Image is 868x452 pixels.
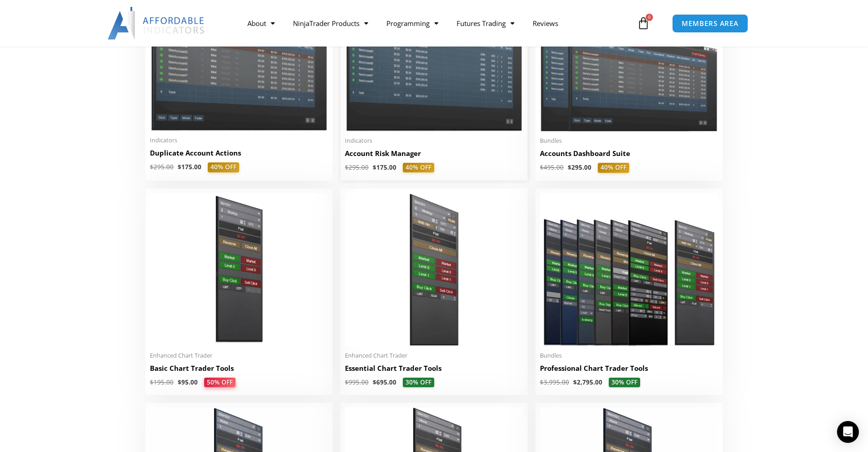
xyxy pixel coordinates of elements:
span: 30% OFF [609,378,640,388]
span: 40% OFF [598,163,629,173]
nav: Menu [238,13,635,34]
h2: Professional Chart Trader Tools [540,364,718,373]
span: $ [373,378,376,386]
span: $ [568,163,571,171]
h2: Accounts Dashboard Suite [540,149,718,158]
bdi: 295.00 [150,163,174,171]
bdi: 95.00 [178,378,198,386]
img: BasicTools [150,193,328,346]
span: $ [540,163,544,171]
span: MEMBERS AREA [682,20,739,27]
a: MEMBERS AREA [672,14,748,33]
bdi: 195.00 [150,378,174,386]
a: Futures Trading [447,13,524,34]
bdi: 295.00 [345,163,369,171]
span: 0 [646,14,653,21]
a: Programming [377,13,447,34]
bdi: 175.00 [373,163,396,171]
bdi: 995.00 [345,378,369,386]
a: 0 [623,10,663,36]
a: Basic Chart Trader Tools [150,364,328,378]
span: Indicators [345,137,523,145]
div: Open Intercom Messenger [837,421,859,443]
a: Professional Chart Trader Tools [540,364,718,378]
span: $ [178,378,181,386]
h2: Basic Chart Trader Tools [150,364,328,373]
a: Duplicate Account Actions [150,148,328,162]
a: Accounts Dashboard Suite [540,149,718,163]
span: $ [150,378,154,386]
span: $ [150,163,154,171]
span: Bundles [540,137,718,145]
bdi: 175.00 [178,163,201,171]
span: 40% OFF [403,163,434,173]
a: Essential Chart Trader Tools [345,364,523,378]
a: About [238,13,284,34]
span: Enhanced Chart Trader [345,352,523,359]
img: Essential Chart Trader Tools [345,193,523,346]
span: Bundles [540,352,718,359]
span: $ [573,378,577,386]
a: NinjaTrader Products [284,13,377,34]
span: $ [540,378,544,386]
img: ProfessionalToolsBundlePage [540,193,718,346]
span: Enhanced Chart Trader [150,352,328,359]
bdi: 295.00 [568,163,591,171]
img: LogoAI | Affordable Indicators – NinjaTrader [108,7,205,40]
span: $ [178,163,181,171]
h2: Account Risk Manager [345,149,523,158]
span: $ [345,378,349,386]
bdi: 2,795.00 [573,378,602,386]
h2: Essential Chart Trader Tools [345,364,523,373]
a: Account Risk Manager [345,149,523,163]
a: Reviews [524,13,567,34]
span: 40% OFF [208,162,239,172]
span: $ [373,163,376,171]
span: 50% OFF [204,378,236,388]
span: $ [345,163,349,171]
bdi: 495.00 [540,163,564,171]
bdi: 695.00 [373,378,396,386]
span: 30% OFF [403,378,434,388]
bdi: 3,995.00 [540,378,569,386]
span: Indicators [150,136,328,144]
h2: Duplicate Account Actions [150,148,328,158]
